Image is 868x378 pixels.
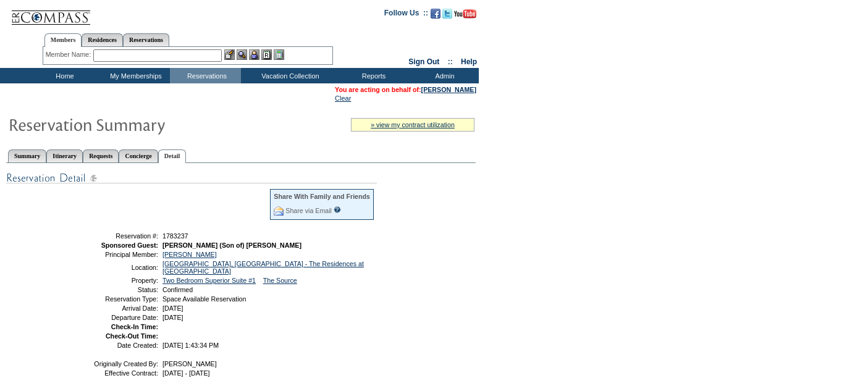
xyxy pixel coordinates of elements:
[237,49,247,60] img: View
[335,86,476,93] span: You are acting on behalf of:
[454,9,476,19] img: Subscribe to our YouTube Channel
[70,295,158,303] td: Reservation Type:
[408,68,479,83] td: Admin
[241,68,337,83] td: Vacation Collection
[8,112,255,136] img: Reservaton Summary
[285,207,332,214] a: Share via Email
[83,149,119,162] a: Requests
[46,49,93,60] div: Member Name:
[454,12,476,20] a: Subscribe to our YouTube Channel
[162,251,217,258] a: [PERSON_NAME]
[8,149,46,162] a: Summary
[448,57,453,66] span: ::
[162,295,246,303] span: Space Available Reservation
[70,304,158,312] td: Arrival Date:
[442,9,452,19] img: Follow us on Twitter
[170,68,241,83] td: Reservations
[224,49,235,60] img: b_edit.gif
[442,12,452,20] a: Follow us on Twitter
[162,369,210,377] span: [DATE] - [DATE]
[82,33,123,46] a: Residences
[162,286,193,293] span: Confirmed
[99,68,170,83] td: My Memberships
[70,277,158,284] td: Property:
[6,170,377,186] img: Reservation Detail
[162,304,183,312] span: [DATE]
[70,314,158,321] td: Departure Date:
[334,206,341,213] input: What is this?
[162,232,188,240] span: 1783237
[44,33,82,47] a: Members
[408,57,439,66] a: Sign Out
[162,241,301,249] span: [PERSON_NAME] (Son of) [PERSON_NAME]
[119,149,158,162] a: Concierge
[101,241,158,249] strong: Sponsored Guest:
[70,260,158,275] td: Location:
[28,68,99,83] td: Home
[263,277,297,284] a: The Source
[162,314,183,321] span: [DATE]
[274,193,370,200] div: Share With Family and Friends
[46,149,83,162] a: Itinerary
[162,342,219,349] span: [DATE] 1:43:34 PM
[111,323,158,330] strong: Check-In Time:
[70,251,158,258] td: Principal Member:
[261,49,272,60] img: Reservations
[162,360,217,367] span: [PERSON_NAME]
[70,369,158,377] td: Effective Contract:
[123,33,169,46] a: Reservations
[70,286,158,293] td: Status:
[249,49,259,60] img: Impersonate
[106,332,158,340] strong: Check-Out Time:
[162,260,364,275] a: [GEOGRAPHIC_DATA], [GEOGRAPHIC_DATA] - The Residences at [GEOGRAPHIC_DATA]
[70,342,158,349] td: Date Created:
[431,12,440,20] a: Become our fan on Facebook
[431,9,440,19] img: Become our fan on Facebook
[162,277,256,284] a: Two Bedroom Superior Suite #1
[371,121,455,128] a: » view my contract utilization
[70,232,158,240] td: Reservation #:
[337,68,408,83] td: Reports
[384,7,428,22] td: Follow Us ::
[70,360,158,367] td: Originally Created By:
[461,57,477,66] a: Help
[158,149,187,163] a: Detail
[421,86,476,93] a: [PERSON_NAME]
[274,49,284,60] img: b_calculator.gif
[335,94,351,102] a: Clear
